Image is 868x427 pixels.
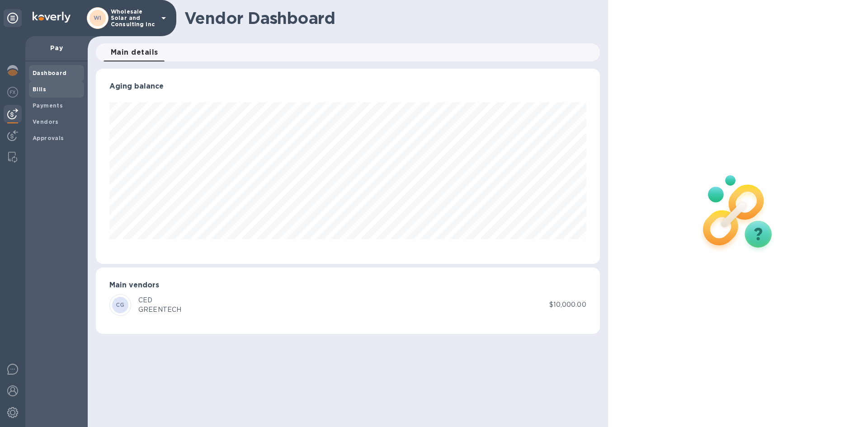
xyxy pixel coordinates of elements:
span: Main details [111,46,158,59]
b: Bills [33,86,46,93]
h3: Aging balance [109,82,586,91]
b: WI [94,14,102,21]
h3: Main vendors [109,281,586,290]
b: Dashboard [33,70,67,76]
b: CG [116,301,125,308]
div: CED [138,296,181,305]
b: Approvals [33,135,64,141]
img: Logo [33,12,71,23]
p: Pay [33,43,80,52]
img: Foreign exchange [7,87,18,98]
p: $10,000.00 [549,300,586,310]
div: GREENTECH [138,305,181,314]
b: Vendors [33,118,59,125]
div: Unpin categories [4,9,22,27]
h1: Vendor Dashboard [184,9,594,28]
p: Wholesale Solar and Consulting Inc [111,9,156,28]
b: Payments [33,102,63,109]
